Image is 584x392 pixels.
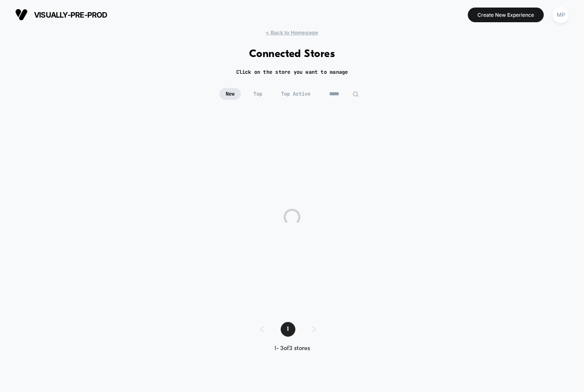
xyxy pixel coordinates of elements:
[236,69,348,75] h2: Click on the store you want to manage
[34,10,107,19] span: visually-pre-prod
[219,88,241,100] span: New
[352,91,359,97] img: edit
[275,88,317,100] span: Top Active
[553,7,569,23] div: MP
[468,8,544,22] button: Create New Experience
[247,88,269,100] span: Top
[550,6,571,23] button: MP
[15,8,28,21] img: Visually logo
[249,48,335,60] h1: Connected Stores
[13,8,110,21] button: visually-pre-prod
[266,29,318,36] span: < Back to Homepage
